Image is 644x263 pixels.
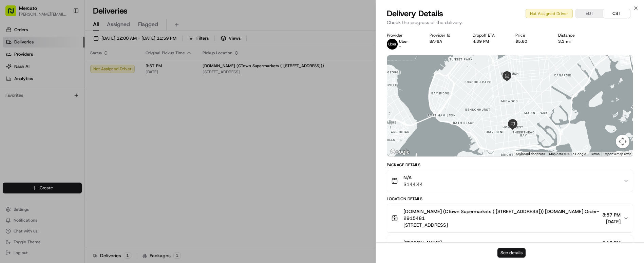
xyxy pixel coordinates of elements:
span: Uber [399,39,408,44]
a: 📗Knowledge Base [4,69,55,81]
span: Knowledge Base [14,71,52,78]
div: Dropoff ETA [473,33,505,38]
span: Map data ©2025 Google [549,152,586,156]
div: $5.60 [515,39,547,44]
div: 💻 [57,72,63,77]
span: 5:10 PM [602,239,621,246]
div: Package Details [387,162,633,168]
a: Report a map error [604,152,631,156]
div: Start new chat [23,38,111,44]
button: Start new chat [115,40,124,48]
div: Provider Id [430,33,461,38]
div: 3.3 mi [558,39,590,44]
span: [PERSON_NAME] [403,239,442,246]
button: [PERSON_NAME]5:10 PM [387,235,633,257]
div: We're available if you need us! [23,44,86,50]
span: $144.44 [403,181,423,188]
button: See details [497,248,526,258]
img: uber-new-logo.jpeg [387,39,398,50]
button: CST [603,9,630,18]
a: Powered byPylon [48,88,82,93]
button: EDT [576,9,603,18]
div: Price [515,33,547,38]
button: [DOMAIN_NAME] (CTown Supermarkets ( [STREET_ADDRESS])) [DOMAIN_NAME] Order-2915481[STREET_ADDRESS... [387,204,633,232]
span: [DOMAIN_NAME] (CTown Supermarkets ( [STREET_ADDRESS])) [DOMAIN_NAME] Order-2915481 [403,208,600,222]
img: Google [389,148,411,156]
div: 📗 [7,72,12,77]
span: - [399,44,401,50]
span: Delivery Details [387,8,443,19]
span: Pylon [68,88,82,93]
p: Check the progress of the delivery. [387,19,633,26]
div: Provider [387,33,419,38]
button: BAF6A [430,39,442,44]
a: Open this area in Google Maps (opens a new window) [389,148,411,156]
img: 1736555255976-a54dd68f-1ca7-489b-9aae-adbdc363a1c4 [7,38,19,50]
div: Distance [558,33,590,38]
a: 💻API Documentation [55,69,112,81]
div: 4:39 PM [473,39,505,44]
button: N/A$144.44 [387,170,633,192]
button: Keyboard shortcuts [516,152,545,156]
span: API Documentation [64,71,109,78]
span: N/A [403,174,423,181]
span: 3:57 PM [602,211,621,218]
div: Location Details [387,196,633,202]
span: [DATE] [602,218,621,225]
a: Terms [590,152,600,156]
input: Clear [18,17,112,24]
span: [STREET_ADDRESS] [403,222,600,228]
button: Map camera controls [616,135,629,148]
